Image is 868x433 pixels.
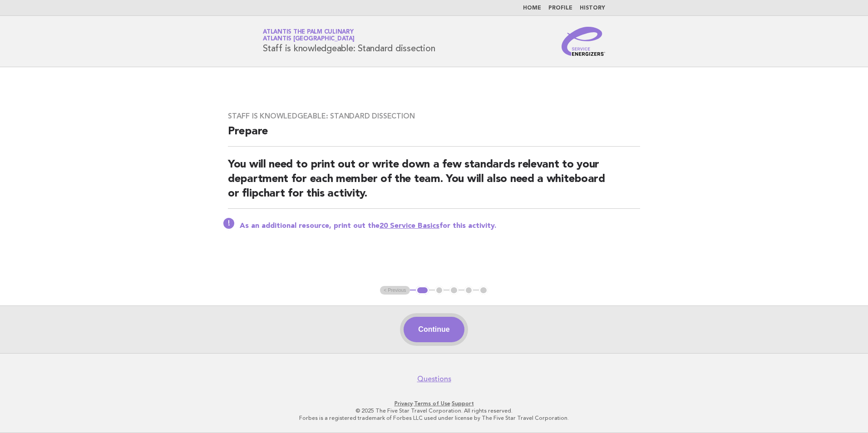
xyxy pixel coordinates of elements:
a: Privacy [395,400,413,407]
a: Terms of Use [414,400,450,407]
h1: Staff is knowledgeable: Standard dissection [263,30,435,53]
img: Service Energizers [562,27,605,56]
p: As an additional resource, print out the for this activity. [240,221,640,231]
p: Forbes is a registered trademark of Forbes LLC used under license by The Five Star Travel Corpora... [156,414,712,422]
a: Support [452,400,474,407]
a: Questions [417,374,451,384]
a: Home [523,5,541,11]
a: History [580,5,605,11]
p: © 2025 The Five Star Travel Corporation. All rights reserved. [156,407,712,414]
button: Continue [404,317,464,342]
a: 20 Service Basics [380,222,439,230]
span: Atlantis [GEOGRAPHIC_DATA] [263,36,355,42]
h3: Staff is knowledgeable: Standard dissection [228,112,640,121]
p: · · [156,400,712,407]
button: 1 [416,286,429,295]
a: Profile [548,5,572,11]
a: Atlantis The Palm CulinaryAtlantis [GEOGRAPHIC_DATA] [263,29,355,42]
h2: You will need to print out or write down a few standards relevant to your department for each mem... [228,157,640,209]
h2: Prepare [228,124,640,147]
